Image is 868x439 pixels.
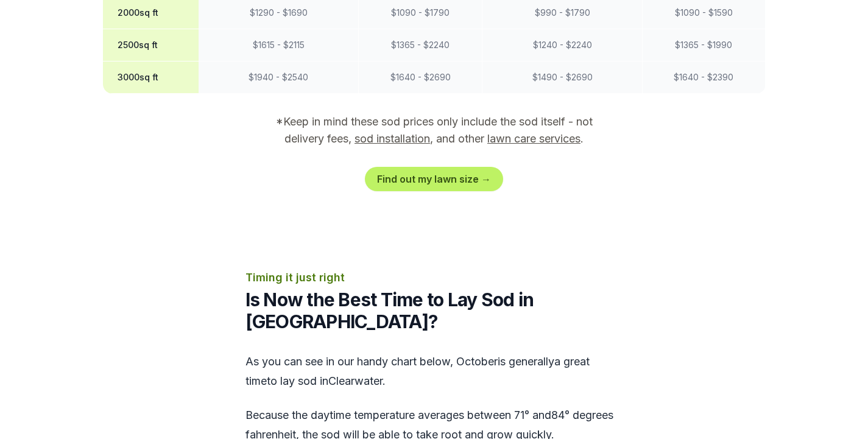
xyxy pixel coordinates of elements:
td: $ 1615 - $ 2115 [199,29,359,61]
td: $ 1490 - $ 2690 [482,61,643,94]
td: $ 1240 - $ 2240 [482,29,643,61]
a: lawn care services [487,132,580,145]
a: Find out my lawn size → [365,167,503,191]
th: 3000 sq ft [103,61,199,94]
p: Timing it just right [245,269,623,286]
td: $ 1365 - $ 1990 [643,29,765,61]
th: 2500 sq ft [103,29,199,61]
td: $ 1640 - $ 2690 [359,61,482,94]
td: $ 1940 - $ 2540 [199,61,359,94]
p: *Keep in mind these sod prices only include the sod itself - not delivery fees, , and other . [259,113,610,147]
a: sod installation [355,132,430,145]
h2: Is Now the Best Time to Lay Sod in [GEOGRAPHIC_DATA]? [245,289,623,332]
span: october [456,355,498,368]
td: $ 1640 - $ 2390 [643,61,765,94]
td: $ 1365 - $ 2240 [359,29,482,61]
